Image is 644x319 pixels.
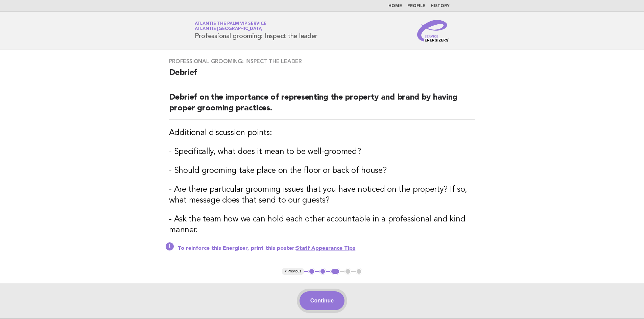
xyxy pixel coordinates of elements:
[431,4,450,8] a: History
[319,268,326,275] button: 2
[417,20,450,42] img: Service Energizers
[169,165,475,176] h3: - Should grooming take place on the floor or back of house?
[169,214,475,236] h3: - Ask the team how we can hold each other accountable in a professional and kind manner.
[330,268,340,275] button: 3
[388,4,402,8] a: Home
[407,4,425,8] a: Profile
[169,184,475,206] h3: - Are there particular grooming issues that you have noticed on the property? If so, what message...
[195,22,317,39] h1: Professional grooming: Inspect the leader
[195,27,263,31] span: Atlantis [GEOGRAPHIC_DATA]
[169,147,475,157] h3: - Specifically, what does it mean to be well-groomed?
[296,246,355,251] a: Staff Appearance Tips
[169,128,475,138] h3: Additional discussion points:
[169,92,475,119] h2: Debrief on the importance of representing the property and brand by having proper grooming practi...
[169,68,475,84] h2: Debrief
[282,268,304,275] button: < Previous
[195,22,266,31] a: Atlantis The Palm VIP ServiceAtlantis [GEOGRAPHIC_DATA]
[308,268,315,275] button: 1
[300,291,344,310] button: Continue
[178,245,475,252] p: To reinforce this Energizer, print this poster:
[169,58,475,65] h3: Professional grooming: Inspect the leader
